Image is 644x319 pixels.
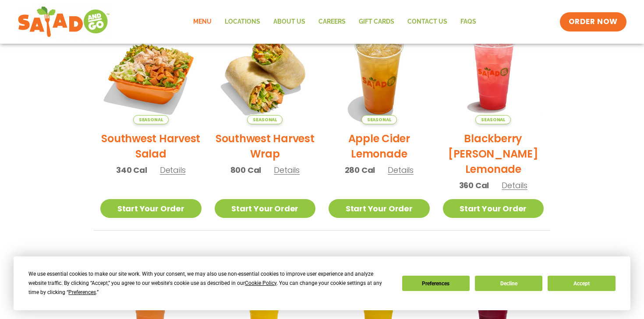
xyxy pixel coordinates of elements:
[133,115,169,124] span: Seasonal
[230,164,262,176] span: 800 Cal
[401,12,454,32] a: Contact Us
[218,12,267,32] a: Locations
[100,199,202,218] a: Start Your Order
[329,199,430,218] a: Start Your Order
[569,17,618,27] span: ORDER NOW
[28,270,391,297] div: We use essential cookies to make our site work. With your consent, we may also use non-essential ...
[548,276,615,291] button: Accept
[402,276,470,291] button: Preferences
[215,199,316,218] a: Start Your Order
[454,12,483,32] a: FAQs
[352,12,401,32] a: GIFT CARDS
[100,23,202,124] img: Product photo for Southwest Harvest Salad
[187,12,483,32] nav: Menu
[459,179,489,191] span: 360 Cal
[329,23,430,124] img: Product photo for Apple Cider Lemonade
[116,164,147,176] span: 340 Cal
[361,115,397,124] span: Seasonal
[247,115,283,124] span: Seasonal
[388,165,414,175] span: Details
[475,115,511,124] span: Seasonal
[100,131,202,161] h2: Southwest Harvest Salad
[312,12,352,32] a: Careers
[274,165,300,175] span: Details
[14,256,630,310] div: Cookie Consent Prompt
[267,12,312,32] a: About Us
[443,199,544,218] a: Start Your Order
[560,12,626,32] a: ORDER NOW
[502,180,527,191] span: Details
[443,23,544,124] img: Product photo for Blackberry Bramble Lemonade
[68,289,96,295] span: Preferences
[345,164,375,176] span: 280 Cal
[160,165,186,175] span: Details
[245,280,276,286] span: Cookie Policy
[187,12,218,32] a: Menu
[18,4,110,39] img: new-SAG-logo-768×292
[475,276,542,291] button: Decline
[443,131,544,177] h2: Blackberry [PERSON_NAME] Lemonade
[215,23,316,124] img: Product photo for Southwest Harvest Wrap
[215,131,316,161] h2: Southwest Harvest Wrap
[329,131,430,161] h2: Apple Cider Lemonade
